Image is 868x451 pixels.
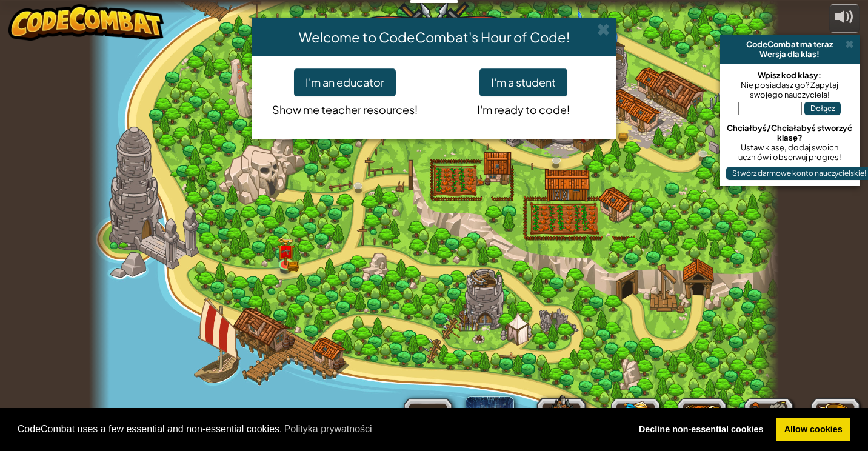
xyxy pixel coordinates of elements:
[479,68,567,96] button: I'm a student
[294,68,396,96] button: I'm an educator
[264,96,425,118] p: Show me teacher resources!
[776,418,850,442] a: allow cookies
[18,420,621,438] span: CodeCombat uses a few essential and non-essential cookies.
[261,27,607,47] h4: Welcome to CodeCombat's Hour of Code!
[443,96,604,118] p: I'm ready to code!
[282,420,374,438] a: learn more about cookies
[630,418,772,442] a: deny cookies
